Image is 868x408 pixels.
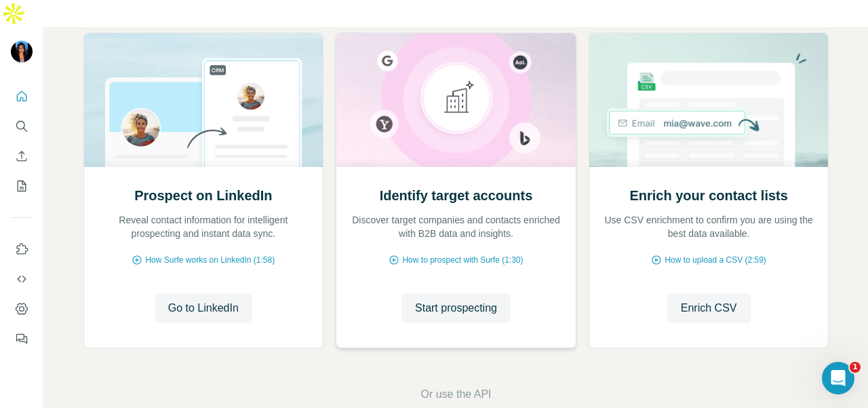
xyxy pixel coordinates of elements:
[134,186,272,205] h2: Prospect on LinkedIn
[83,33,324,167] img: Prospect on LinkedIn
[11,144,33,168] button: Enrich CSV
[380,186,533,205] h2: Identify target accounts
[850,362,861,373] span: 1
[145,254,275,266] span: How Surfe works on LinkedIn (1:58)
[589,33,829,167] img: Enrich your contact lists
[681,300,737,316] span: Enrich CSV
[11,237,33,261] button: Use Surfe on LinkedIn
[415,300,497,316] span: Start prospecting
[401,293,511,323] button: Start prospecting
[822,362,854,394] iframe: Intercom live chat
[667,293,751,323] button: Enrich CSV
[155,293,252,323] button: Go to LinkedIn
[11,41,33,62] img: Avatar
[11,267,33,291] button: Use Surfe API
[402,254,523,266] span: How to prospect with Surfe (1:30)
[336,33,576,167] img: Identify target accounts
[350,213,562,240] p: Discover target companies and contacts enriched with B2B data and insights.
[11,327,33,351] button: Feedback
[11,84,33,109] button: Quick start
[168,300,239,316] span: Go to LinkedIn
[11,174,33,198] button: My lists
[629,186,787,205] h2: Enrich your contact lists
[603,213,815,240] p: Use CSV enrichment to confirm you are using the best data available.
[665,254,766,266] span: How to upload a CSV (2:59)
[11,297,33,321] button: Dashboard
[420,386,491,403] button: Or use the API
[11,114,33,138] button: Search
[98,213,310,240] p: Reveal contact information for intelligent prospecting and instant data sync.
